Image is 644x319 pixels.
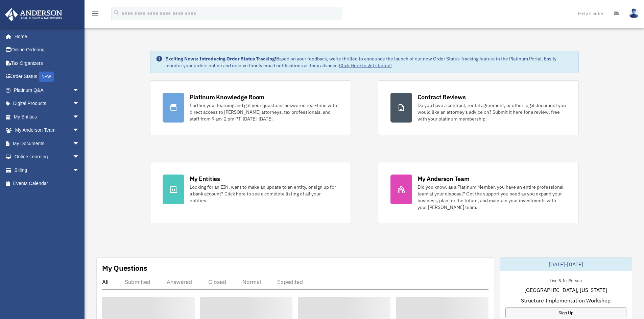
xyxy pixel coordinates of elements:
[208,278,226,285] div: Closed
[5,177,90,190] a: Events Calendar
[629,8,639,18] img: User Pic
[5,124,90,137] a: My Anderson Teamarrow_drop_down
[5,30,86,43] a: Home
[91,9,99,18] i: menu
[102,263,147,273] div: My Questions
[150,162,351,223] a: My Entities Looking for an EIN, want to make an update to an entity, or sign up for a bank accoun...
[190,102,338,122] div: Further your learning and get your questions answered real-time with direct access to [PERSON_NAM...
[505,307,626,318] a: Sign Up
[5,70,90,84] a: Order StatusNEW
[277,278,303,285] div: Expedited
[5,150,90,164] a: Online Learningarrow_drop_down
[5,83,90,97] a: Platinum Q&Aarrow_drop_down
[73,150,86,164] span: arrow_drop_down
[418,93,466,101] div: Contract Reviews
[91,12,99,18] a: menu
[5,56,90,70] a: Tax Organizers
[125,278,150,285] div: Submitted
[102,278,109,285] div: All
[165,55,573,69] div: Based on your feedback, we're thrilled to announce the launch of our new Order Status Tracking fe...
[167,278,192,285] div: Answered
[5,163,90,177] a: Billingarrow_drop_down
[524,286,607,294] span: [GEOGRAPHIC_DATA], [US_STATE]
[113,9,120,17] i: search
[242,278,261,285] div: Normal
[165,56,276,62] strong: Exciting News: Introducing Order Status Tracking!
[73,124,86,137] span: arrow_drop_down
[418,175,470,183] div: My Anderson Team
[5,97,90,110] a: Digital Productsarrow_drop_down
[521,296,611,304] span: Structure Implementation Workshop
[378,162,579,223] a: My Anderson Team Did you know, as a Platinum Member, you have an entire professional team at your...
[378,80,579,135] a: Contract Reviews Do you have a contract, rental agreement, or other legal document you would like...
[73,83,86,97] span: arrow_drop_down
[190,175,220,183] div: My Entities
[339,62,392,69] a: Click Here to get started!
[190,93,265,101] div: Platinum Knowledge Room
[418,184,566,211] div: Did you know, as a Platinum Member, you have an entire professional team at your disposal? Get th...
[73,137,86,151] span: arrow_drop_down
[73,163,86,177] span: arrow_drop_down
[39,72,54,82] div: NEW
[73,97,86,111] span: arrow_drop_down
[5,43,90,57] a: Online Ordering
[5,110,90,124] a: My Entitiesarrow_drop_down
[73,110,86,124] span: arrow_drop_down
[3,8,64,21] img: Anderson Advisors Platinum Portal
[418,102,566,122] div: Do you have a contract, rental agreement, or other legal document you would like an attorney's ad...
[5,137,90,150] a: My Documentsarrow_drop_down
[190,184,338,204] div: Looking for an EIN, want to make an update to an entity, or sign up for a bank account? Click her...
[500,258,632,271] div: [DATE]-[DATE]
[150,80,351,135] a: Platinum Knowledge Room Further your learning and get your questions answered real-time with dire...
[544,276,587,284] div: Live & In-Person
